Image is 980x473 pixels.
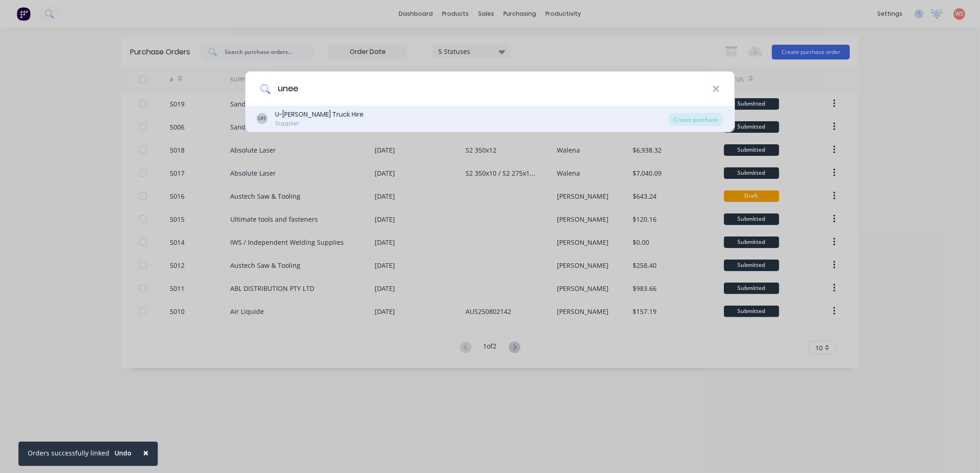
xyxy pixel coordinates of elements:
div: UH [257,113,268,124]
span: × [143,446,149,459]
div: Supplier [275,119,364,128]
div: Orders successfully linked [28,448,109,458]
button: Undo [109,446,137,460]
button: Close [134,442,158,464]
div: U-[PERSON_NAME] Truck Hire [275,110,364,119]
input: Enter a supplier name to create a new order... [270,71,712,106]
div: Create purchase [668,113,723,126]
